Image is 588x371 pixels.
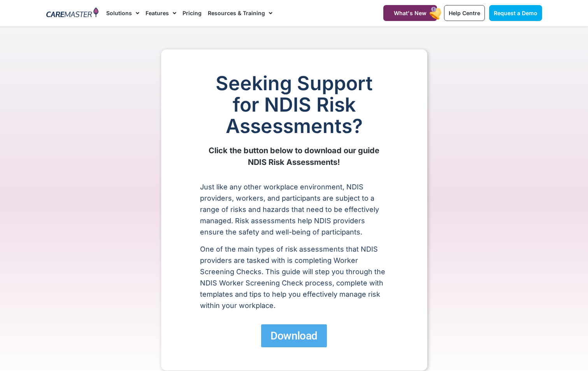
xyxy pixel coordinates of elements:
[449,10,480,16] span: Help Centre
[444,5,485,21] a: Help Centre
[270,329,317,343] span: Download
[394,10,427,16] span: What's New
[489,5,542,21] a: Request a Demo
[46,7,99,19] img: CareMaster Logo
[200,181,388,238] p: Just like any other workplace environment, NDIS providers, workers, and participants are subject ...
[261,324,326,347] a: Download
[209,146,379,167] b: Click the button below to download our guide NDIS Risk Assessments!
[383,5,437,21] a: What's New
[200,73,388,137] h1: Seeking Support for NDIS Risk Assessments?
[494,10,537,16] span: Request a Demo
[200,243,388,311] p: One of the main types of risk assessments that NDIS providers are tasked with is completing Worke...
